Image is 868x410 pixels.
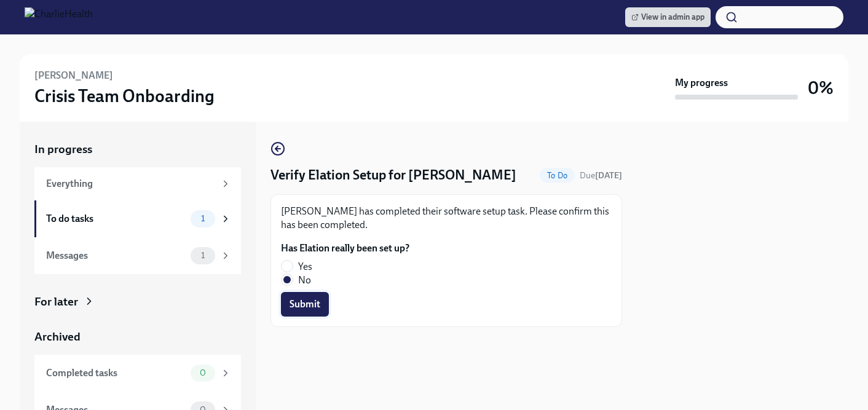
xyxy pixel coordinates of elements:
[631,11,704,23] span: View in admin app
[46,212,186,226] div: To do tasks
[34,141,241,157] a: In progress
[281,242,409,255] label: Has Elation really been set up?
[34,85,215,107] h3: Crisis Team Onboarding
[290,298,320,310] span: Submit
[540,171,575,180] span: To Do
[46,249,186,262] div: Messages
[625,7,711,27] a: View in admin app
[34,355,241,392] a: Completed tasks0
[675,76,728,90] strong: My progress
[194,214,212,223] span: 1
[34,167,241,200] a: Everything
[25,7,93,27] img: CharlieHealth
[281,205,612,232] p: [PERSON_NAME] has completed their software setup task. Please confirm this has been completed.
[34,294,78,310] div: For later
[580,170,622,181] span: August 21st, 2025 10:00
[34,200,241,237] a: To do tasks1
[194,251,212,260] span: 1
[270,166,516,184] h4: Verify Elation Setup for [PERSON_NAME]
[298,260,312,274] span: Yes
[34,237,241,274] a: Messages1
[34,69,113,82] h6: [PERSON_NAME]
[281,292,329,317] button: Submit
[34,329,241,345] a: Archived
[46,366,186,380] div: Completed tasks
[34,294,241,310] a: For later
[808,77,834,99] h3: 0%
[46,177,215,191] div: Everything
[298,274,311,287] span: No
[595,170,622,181] strong: [DATE]
[192,368,213,377] span: 0
[580,170,622,181] span: Due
